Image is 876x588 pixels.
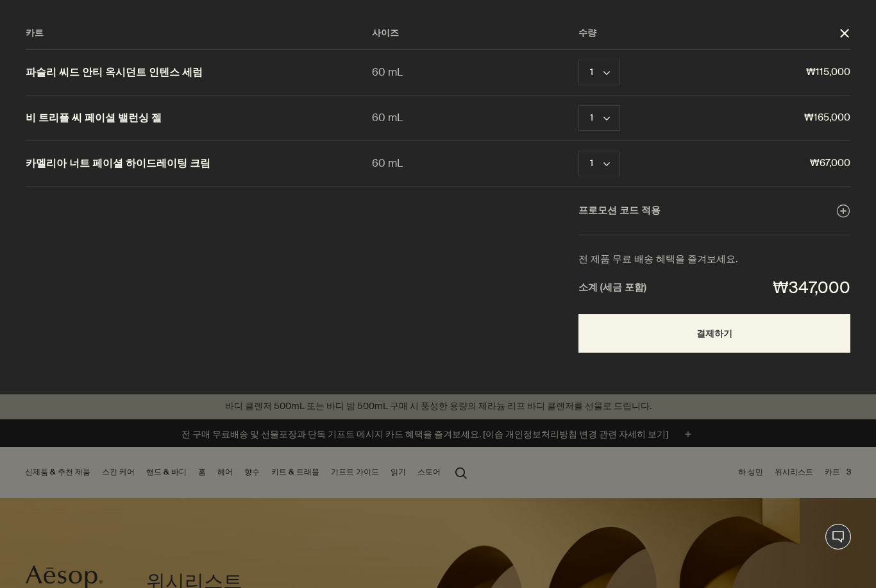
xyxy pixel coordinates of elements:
[578,251,850,268] div: 전 제품 무료 배송 혜택을 즐겨보세요.
[578,203,850,219] button: 프로모션 코드 적용
[825,524,851,550] button: 1:1 채팅 상담
[578,105,620,131] button: 수량 1
[372,155,578,172] div: 60 mL
[578,280,646,296] strong: 소계 (세금 포함)
[839,28,850,39] button: 닫기
[372,26,578,41] div: 사이즈
[26,112,162,125] a: 비 트리플 씨 페이셜 밸런싱 젤
[578,151,620,176] button: 수량 1
[657,64,850,81] span: ₩115,000
[372,63,578,81] div: 60 mL
[26,26,372,41] div: 카트
[26,157,210,171] a: 카멜리아 너트 페이셜 하이드레이팅 크림
[578,26,839,41] div: 수량
[657,110,850,126] span: ₩165,000
[372,109,578,126] div: 60 mL
[26,66,203,80] a: 파슬리 씨드 안티 옥시던트 인텐스 세럼
[773,274,850,302] div: ₩347,000
[578,314,850,353] button: 결제하기
[657,155,850,172] span: ₩67,000
[578,60,620,85] button: 수량 1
